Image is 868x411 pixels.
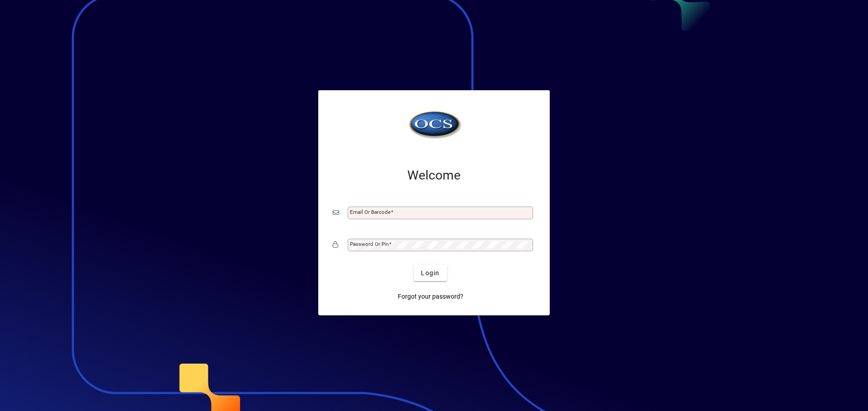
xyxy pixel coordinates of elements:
h2: Welcome [333,168,535,183]
span: Forgot your password? [398,292,463,301]
span: Login [421,268,439,278]
mat-label: Email or Barcode [350,209,391,215]
a: Forgot your password? [394,288,467,305]
button: Login [414,265,447,281]
mat-label: Password or Pin [350,241,389,247]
